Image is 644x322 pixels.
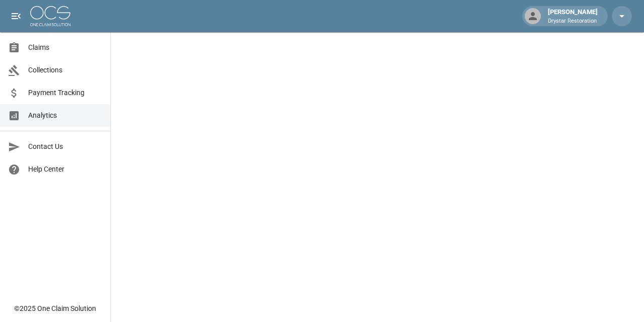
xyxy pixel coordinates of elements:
span: Help Center [28,164,102,175]
div: [PERSON_NAME] [544,7,602,25]
span: Claims [28,42,102,53]
img: ocs-logo-white-transparent.png [30,6,70,26]
span: Contact Us [28,141,102,152]
button: open drawer [6,6,26,26]
iframe: Embedded Dashboard [111,32,644,319]
span: Analytics [28,110,102,121]
p: Drystar Restoration [548,17,598,26]
span: Collections [28,65,102,75]
span: Payment Tracking [28,88,102,98]
div: © 2025 One Claim Solution [14,303,96,313]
